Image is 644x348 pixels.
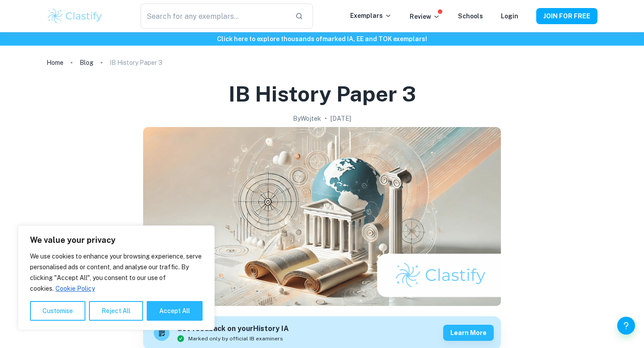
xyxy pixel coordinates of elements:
a: Cookie Policy [55,284,95,293]
div: We value your privacy [18,225,215,330]
a: Login [501,13,518,20]
h2: By Wojtek [293,114,321,123]
p: Review [410,12,440,21]
button: Customise [30,301,85,321]
p: We use cookies to enhance your browsing experience, serve personalised ads or content, and analys... [30,251,203,294]
button: Reject All [89,301,143,321]
img: IB History Paper 3 cover image [143,127,501,306]
span: Marked only by official IB examiners [188,335,283,343]
button: Learn more [443,325,494,341]
p: We value your privacy [30,235,203,246]
h2: [DATE] [330,114,351,123]
h6: Get feedback on your History IA [177,323,289,335]
a: Schools [458,13,483,20]
a: Home [47,56,64,69]
input: Search for any exemplars... [140,4,288,29]
button: Help and Feedback [617,317,635,335]
h1: IB History Paper 3 [229,80,416,108]
button: Accept All [147,301,203,321]
button: JOIN FOR FREE [536,8,597,24]
h6: Click here to explore thousands of marked IA, EE and TOK exemplars ! [2,34,642,44]
img: Clastify logo [47,7,103,25]
p: IB History Paper 3 [110,58,162,68]
p: Exemplars [350,11,392,21]
p: • [325,114,327,123]
a: Blog [80,56,93,69]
